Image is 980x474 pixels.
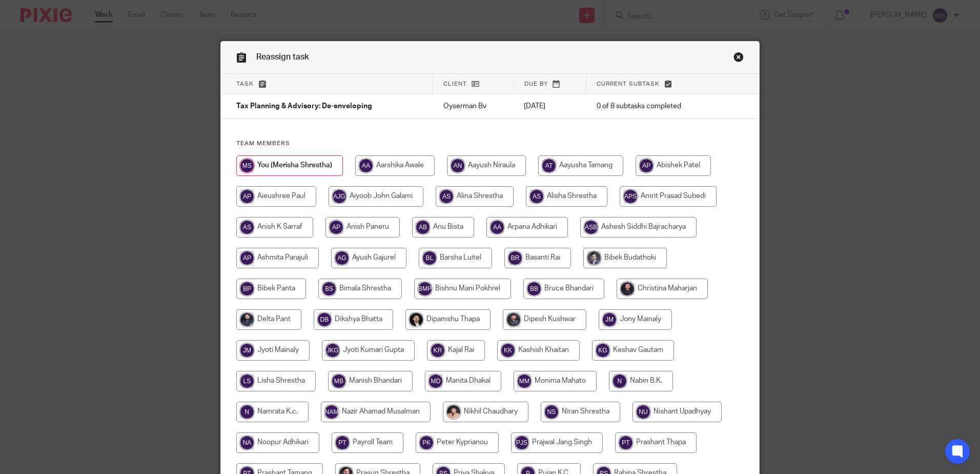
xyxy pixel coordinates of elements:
[586,94,720,119] td: 0 of 8 subtasks completed
[597,81,660,87] span: Current subtask
[256,53,309,61] span: Reassign task
[524,101,576,111] p: [DATE]
[236,81,254,87] span: Task
[443,101,504,111] p: Oyserman Bv
[443,81,467,87] span: Client
[524,81,548,87] span: Due by
[733,52,744,66] a: Close this dialog window
[236,140,744,148] h4: Team members
[236,103,372,110] span: Tax Planning & Advisory: De-enveloping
